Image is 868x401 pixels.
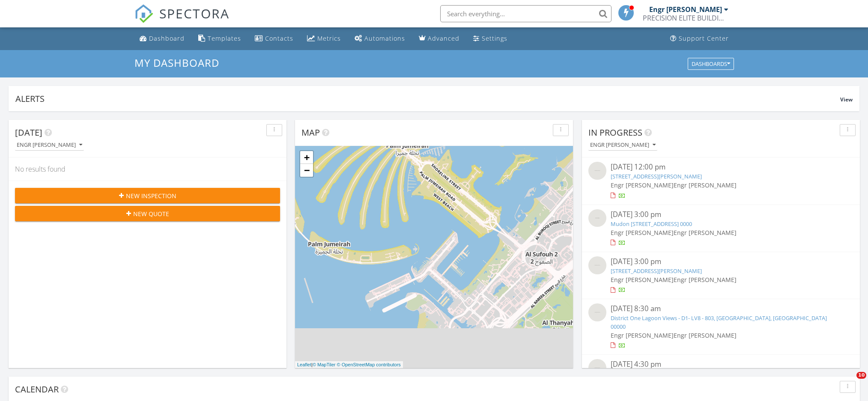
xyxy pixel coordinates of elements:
[428,34,459,42] div: Advanced
[337,362,401,367] a: © OpenStreetMap contributors
[649,5,722,14] div: Engr [PERSON_NAME]
[692,61,730,67] div: Dashboards
[611,181,674,189] span: Engr [PERSON_NAME]
[208,34,241,42] div: Templates
[195,31,245,47] a: Templates
[611,162,832,172] div: [DATE] 12:00 pm
[588,140,657,151] button: Engr [PERSON_NAME]
[611,220,692,228] a: Mudon [STREET_ADDRESS] 0000
[17,142,82,148] div: Engr [PERSON_NAME]
[304,31,344,47] a: Metrics
[611,314,827,330] a: District One Lagoon Views - D1- LV8 - 803, [GEOGRAPHIC_DATA], [GEOGRAPHIC_DATA] 00000
[611,267,702,275] a: [STREET_ADDRESS][PERSON_NAME]
[611,359,832,370] div: [DATE] 4:30 pm
[133,209,169,218] span: New Quote
[643,14,728,22] div: PRECISION ELITE BUILDING INSPECTION SERVICES L.L.C
[839,372,859,392] iframe: Intercom live chat
[674,276,737,284] span: Engr [PERSON_NAME]
[15,140,84,151] button: Engr [PERSON_NAME]
[588,127,642,138] span: In Progress
[126,191,176,200] span: New Inspection
[588,256,606,274] img: streetview
[588,303,606,321] img: streetview
[159,4,230,22] span: SPECTORA
[611,229,674,237] span: Engr [PERSON_NAME]
[482,34,507,42] div: Settings
[588,303,853,350] a: [DATE] 8:30 am District One Lagoon Views - D1- LV8 - 803, [GEOGRAPHIC_DATA], [GEOGRAPHIC_DATA] 00...
[9,157,286,181] div: No results found
[667,31,732,47] a: Support Center
[297,362,311,367] a: Leaflet
[149,34,185,42] div: Dashboard
[351,31,409,47] a: Automations (Basic)
[313,362,336,367] a: © MapTiler
[588,359,853,397] a: [DATE] 4:30 pm [PERSON_NAME] [STREET_ADDRESS] Engr [PERSON_NAME]Engr [PERSON_NAME]
[136,31,188,47] a: Dashboard
[674,331,737,339] span: Engr [PERSON_NAME]
[15,383,59,395] span: Calendar
[611,303,832,314] div: [DATE] 8:30 am
[688,58,734,70] button: Dashboards
[588,256,853,294] a: [DATE] 3:00 pm [STREET_ADDRESS][PERSON_NAME] Engr [PERSON_NAME]Engr [PERSON_NAME]
[588,359,606,377] img: streetview
[440,5,611,22] input: Search everything...
[134,4,153,23] img: The Best Home Inspection Software - Spectora
[134,12,230,30] a: SPECTORA
[611,256,832,267] div: [DATE] 3:00 pm
[265,34,293,42] div: Contacts
[611,331,674,339] span: Engr [PERSON_NAME]
[840,96,853,103] span: View
[15,188,280,203] button: New Inspection
[300,151,313,164] a: Zoom in
[611,209,832,220] div: [DATE] 3:00 pm
[470,31,511,47] a: Settings
[674,229,737,237] span: Engr [PERSON_NAME]
[15,127,42,138] span: [DATE]
[301,127,320,138] span: Map
[317,34,341,42] div: Metrics
[588,209,853,247] a: [DATE] 3:00 pm Mudon [STREET_ADDRESS] 0000 Engr [PERSON_NAME]Engr [PERSON_NAME]
[856,372,866,379] span: 10
[590,142,656,148] div: Engr [PERSON_NAME]
[364,34,405,42] div: Automations
[300,164,313,177] a: Zoom out
[588,209,606,227] img: streetview
[15,206,280,221] button: New Quote
[588,162,853,200] a: [DATE] 12:00 pm [STREET_ADDRESS][PERSON_NAME] Engr [PERSON_NAME]Engr [PERSON_NAME]
[15,93,840,104] div: Alerts
[611,276,674,284] span: Engr [PERSON_NAME]
[295,361,403,368] div: |
[611,172,702,180] a: [STREET_ADDRESS][PERSON_NAME]
[251,31,297,47] a: Contacts
[415,31,463,47] a: Advanced
[674,181,737,189] span: Engr [PERSON_NAME]
[134,56,219,70] span: My Dashboard
[679,34,729,42] div: Support Center
[588,162,606,180] img: streetview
